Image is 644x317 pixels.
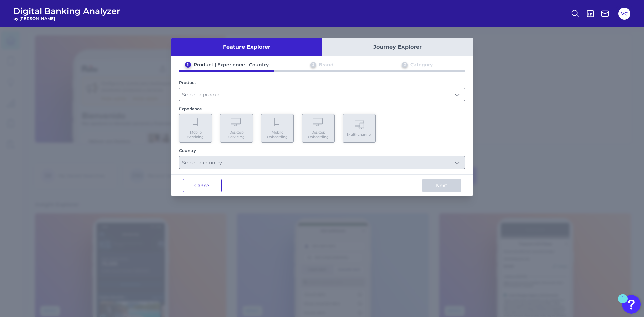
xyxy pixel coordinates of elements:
[224,130,249,139] span: Desktop Servicing
[183,179,222,192] button: Cancel
[179,148,465,153] div: Country
[183,130,208,139] span: Mobile Servicing
[13,6,120,16] span: Digital Banking Analyzer
[185,62,191,68] div: 1
[306,130,331,139] span: Desktop Onboarding
[402,62,408,68] div: 3
[410,62,433,68] div: Category
[265,130,290,139] span: Mobile Onboarding
[179,114,212,143] button: Mobile Servicing
[622,295,641,314] button: Open Resource Center, 1 new notification
[347,132,372,137] span: Multi-channel
[220,114,253,143] button: Desktop Servicing
[179,88,465,101] input: Select a product
[621,299,624,307] div: 1
[179,106,465,111] div: Experience
[13,16,120,21] span: by [PERSON_NAME]
[618,8,630,20] button: VC
[302,114,335,143] button: Desktop Onboarding
[310,62,316,68] div: 2
[171,38,322,56] button: Feature Explorer
[343,114,376,143] button: Multi-channel
[179,156,465,169] input: Select a country
[322,38,473,56] button: Journey Explorer
[319,62,334,68] div: Brand
[261,114,294,143] button: Mobile Onboarding
[422,179,461,192] button: Next
[194,62,269,68] div: Product | Experience | Country
[179,80,465,85] div: Product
